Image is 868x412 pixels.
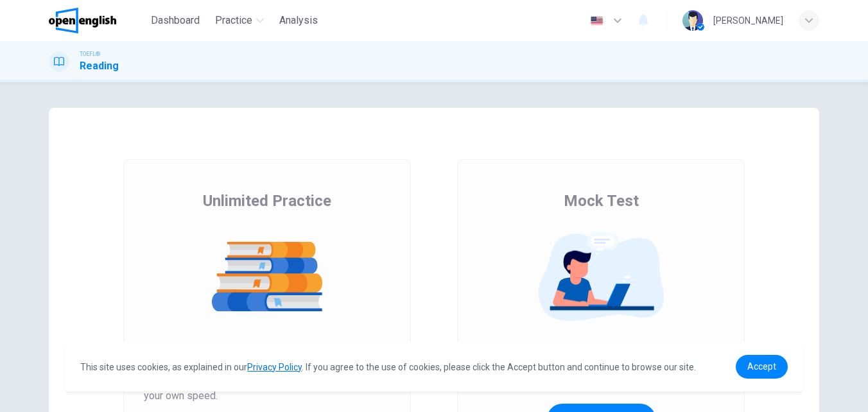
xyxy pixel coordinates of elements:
span: Dashboard [151,13,200,28]
button: Dashboard [146,9,205,32]
span: This site uses cookies, as explained in our . If you agree to the use of cookies, please click th... [80,362,696,372]
button: Practice [210,9,269,32]
span: Analysis [279,13,318,28]
img: Profile picture [682,10,703,31]
span: Accept [747,361,776,372]
button: Analysis [274,9,323,32]
a: OpenEnglish logo [49,8,146,33]
img: OpenEnglish logo [49,8,116,33]
span: TOEFL® [80,49,100,58]
a: dismiss cookie message [736,355,788,379]
h1: Reading [80,58,119,74]
a: Privacy Policy [247,362,302,372]
span: Unlimited Practice [203,191,331,211]
span: Mock Test [564,191,639,211]
div: cookieconsent [65,342,803,391]
div: [PERSON_NAME] [713,13,783,28]
img: en [589,16,605,26]
span: Practice [215,13,252,28]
